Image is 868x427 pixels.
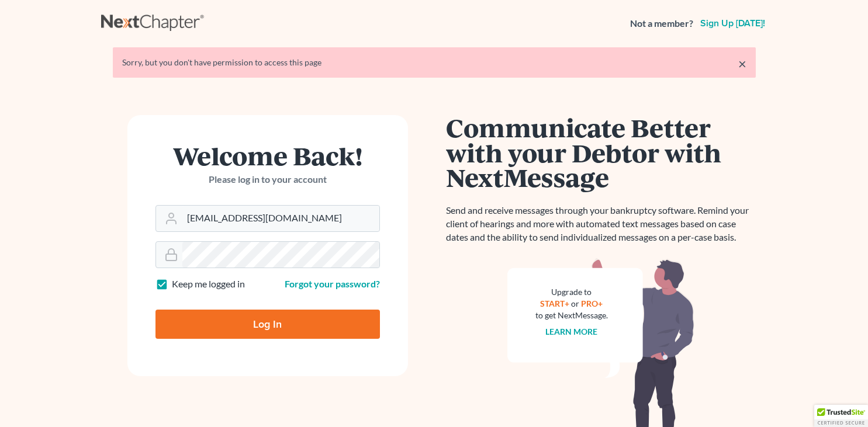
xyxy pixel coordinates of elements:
h1: Welcome Back! [155,143,380,168]
div: to get NextMessage. [535,310,608,321]
a: Forgot your password? [285,278,380,289]
strong: Not a member? [630,17,693,30]
label: Keep me logged in [172,277,245,291]
h1: Communicate Better with your Debtor with NextMessage [446,115,756,190]
a: Learn more [545,327,597,336]
div: Upgrade to [535,286,608,298]
input: Log In [155,310,380,339]
span: or [571,298,579,308]
div: Sorry, but you don't have permission to access this page [122,57,746,68]
p: Send and receive messages through your bankruptcy software. Remind your client of hearings and mo... [446,204,756,244]
a: START+ [540,298,569,308]
a: Sign up [DATE]! [698,19,767,28]
a: × [738,57,746,71]
p: Please log in to your account [155,173,380,186]
input: Email Address [182,206,379,231]
div: TrustedSite Certified [814,405,868,427]
a: PRO+ [581,298,603,308]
